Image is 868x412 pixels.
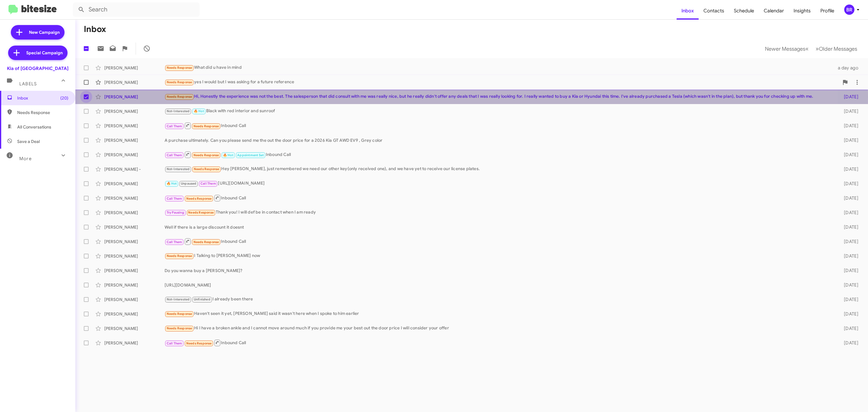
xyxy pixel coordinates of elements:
button: Next [812,43,861,55]
button: BR [839,5,861,15]
div: Thank you! I will def be in contact when I am ready [165,209,832,216]
div: [PERSON_NAME] [104,123,165,129]
div: [DATE] [832,282,863,288]
div: [DATE] [832,239,863,245]
span: Unpaused [181,182,197,185]
span: Needs Response [167,312,192,316]
div: [PERSON_NAME] [104,224,165,230]
span: Needs Response [167,95,192,99]
a: Insights [789,2,816,20]
div: Well if there is a large discount it doesnt [165,224,832,230]
div: [PERSON_NAME] [104,108,165,114]
div: [PERSON_NAME] [104,210,165,216]
div: Inbound Call [165,238,832,245]
span: Inbox [677,2,699,20]
span: Needs Response [193,153,219,157]
span: Call Them [167,124,182,128]
a: New Campaign [11,25,64,40]
span: Labels [19,81,37,87]
div: [DATE] [832,340,863,346]
div: [DATE] [832,195,863,201]
div: [DATE] [832,210,863,216]
span: Appointment Set [237,153,264,157]
span: Call Them [167,341,182,345]
div: I Talking to [PERSON_NAME] now [165,252,832,259]
span: Schedule [729,2,759,20]
span: All Conversations [17,124,51,130]
div: Inbound Call [165,194,832,202]
span: Needs Response [186,197,212,201]
div: [DATE] [832,137,863,143]
div: [DATE] [832,166,863,172]
span: 🔥 Hot [194,109,204,113]
button: Previous [761,43,812,55]
span: Needs Response [186,341,212,345]
div: BR [844,5,854,15]
a: Contacts [699,2,729,20]
h1: Inbox [84,24,106,34]
span: Not-Interested [167,297,190,301]
div: Black with red interior and sunroof [165,108,832,115]
div: [PERSON_NAME] [104,311,165,317]
div: Do you wanna buy a [PERSON_NAME]? [165,268,832,274]
div: Kia of [GEOGRAPHIC_DATA] [7,65,68,71]
div: [PERSON_NAME] [104,195,165,201]
span: Try Pausing [167,211,184,214]
div: [DATE] [832,224,863,230]
div: Hey [PERSON_NAME], just remembered we need our other key(only received one), and we have yet to r... [165,166,832,173]
div: [DATE] [832,253,863,259]
div: [PERSON_NAME] [104,340,165,346]
span: Call Them [167,197,182,201]
span: 🔥 Hot [167,182,177,185]
div: [DATE] [832,325,863,331]
div: [PERSON_NAME] [104,325,165,331]
div: [PERSON_NAME] [104,94,165,100]
span: New Campaign [29,29,60,35]
div: [DATE] [832,181,863,187]
span: Needs Response [188,211,214,214]
div: [PERSON_NAME] - [104,166,165,172]
div: [DATE] [832,311,863,317]
div: [DATE] [832,123,863,129]
div: [DATE] [832,108,863,114]
span: Older Messages [819,46,857,52]
div: [URL][DOMAIN_NAME] [165,180,832,187]
span: Unfinished [194,297,210,301]
div: [PERSON_NAME] [104,239,165,245]
div: [PERSON_NAME] [104,253,165,259]
div: [DATE] [832,152,863,158]
div: [DATE] [832,296,863,303]
a: Special Campaign [8,46,68,60]
div: [DATE] [832,94,863,100]
span: Not-Interested [167,167,190,171]
span: Needs Response [167,326,192,330]
div: [PERSON_NAME] [104,152,165,158]
span: Needs Response [194,167,219,171]
div: [PERSON_NAME] [104,137,165,143]
div: [PERSON_NAME] [104,296,165,303]
div: [URL][DOMAIN_NAME] [165,282,832,288]
span: More [19,156,32,161]
nav: Page navigation example [762,43,861,55]
div: [PERSON_NAME] [104,282,165,288]
input: Search [73,2,200,17]
span: Needs Response [167,254,192,258]
span: » [816,45,819,52]
span: Needs Response [167,80,192,84]
div: Haven't seen it yet, [PERSON_NAME] said it wasn't here when I spoke to him earlier [165,310,832,317]
span: Call Them [200,182,216,185]
span: Inbox [17,95,68,101]
span: Special Campaign [26,50,63,56]
a: Calendar [759,2,789,20]
span: Needs Response [17,109,68,116]
span: 🔥 Hot [223,153,233,157]
div: [DATE] [832,268,863,274]
span: Call Them [167,153,182,157]
span: Needs Response [193,124,219,128]
span: Not-Interested [167,109,190,113]
a: Profile [816,2,839,20]
span: Needs Response [167,66,192,70]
